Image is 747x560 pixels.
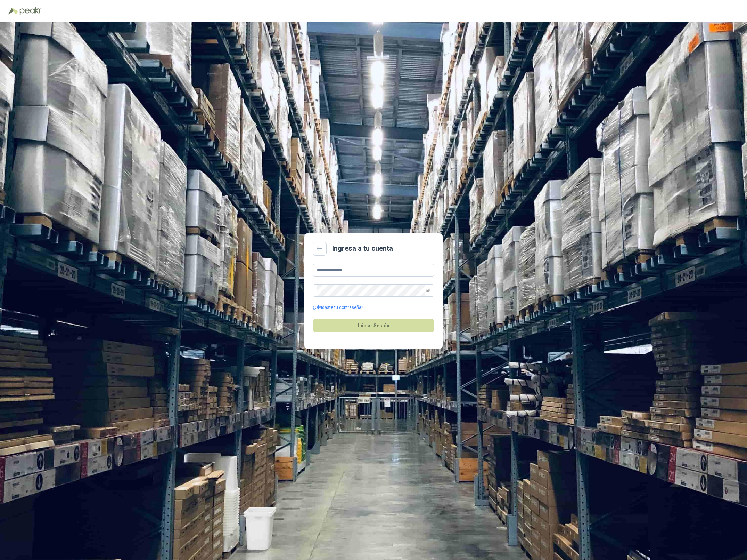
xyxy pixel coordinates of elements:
h2: Ingresa a tu cuenta [332,243,393,254]
button: Iniciar Sesión [313,319,434,332]
a: ¿Olvidaste tu contraseña? [313,304,363,311]
img: Logo [8,8,18,15]
img: Peakr [19,7,42,15]
span: eye-invisible [426,288,430,293]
